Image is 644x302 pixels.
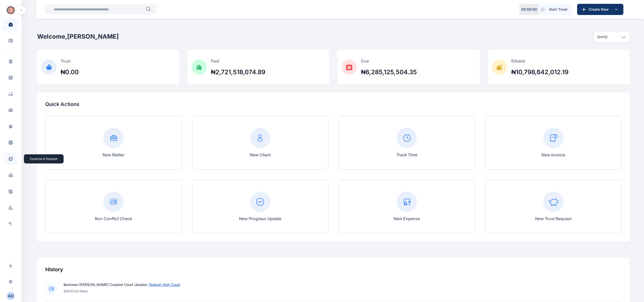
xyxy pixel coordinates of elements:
[7,292,15,300] button: AO
[250,152,271,158] p: New Client
[95,216,132,222] p: Run Conflict Check
[521,7,537,12] p: 00 : 00 : 00
[393,216,420,222] p: New Expense
[239,216,281,222] p: New Progress Update
[61,68,79,76] h2: ₦0.00
[587,7,613,12] span: Create New
[361,68,417,76] h2: ₦6,285,125,504.35
[535,216,572,222] p: New Trust Request
[396,152,417,158] p: Track Time
[539,4,572,15] button: Start Timer
[45,101,622,108] p: Quick Actions
[37,33,119,41] h2: Welcome, [PERSON_NAME]
[149,282,180,287] span: Federal High Court
[148,282,180,287] a: Federal High Court
[511,58,568,64] p: Billable
[64,282,180,287] p: Bestman [PERSON_NAME] Created Court Update:
[103,152,125,158] p: New Matter
[61,58,79,64] p: Trust
[361,58,417,64] p: Due
[64,289,180,293] p: [DATE] 03:59pm
[549,7,568,12] span: Start Timer
[511,68,568,76] h2: ₦10,798,642,012.19
[541,152,565,158] p: New Invoice
[45,266,622,273] div: History
[577,4,623,15] button: Create New
[211,68,265,76] h2: ₦2,721,518,074.89
[211,58,265,64] p: Paid
[597,35,607,39] p: [DATE]
[3,292,18,300] button: AO
[7,293,15,299] div: A O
